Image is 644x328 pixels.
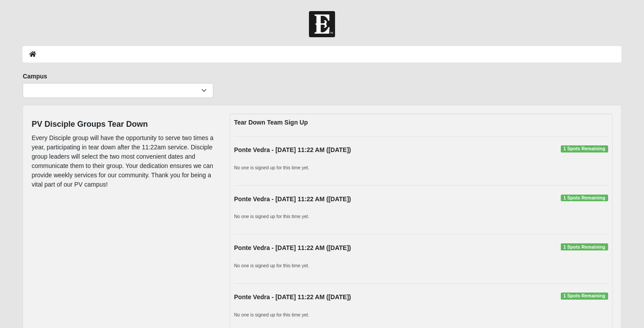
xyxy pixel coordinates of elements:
strong: Ponte Vedra - [DATE] 11:22 AM ([DATE]) [234,293,351,301]
strong: Ponte Vedra - [DATE] 11:22 AM ([DATE]) [234,146,351,153]
small: No one is signed up for this time yet. [234,263,309,268]
strong: Tear Down Team Sign Up [234,119,308,126]
small: No one is signed up for this time yet. [234,165,309,170]
span: 1 Spots Remaining [561,145,608,152]
span: 1 Spots Remaining [561,195,608,202]
span: 1 Spots Remaining [561,293,608,300]
strong: Ponte Vedra - [DATE] 11:22 AM ([DATE]) [234,195,351,203]
h4: PV Disciple Groups Tear Down [31,120,216,129]
span: 1 Spots Remaining [561,243,608,250]
p: Every Disciple group will have the opportunity to serve two times a year, participating in tear d... [31,133,216,189]
strong: Ponte Vedra - [DATE] 11:22 AM ([DATE]) [234,244,351,251]
img: Church of Eleven22 Logo [309,11,335,37]
small: No one is signed up for this time yet. [234,312,309,317]
label: Campus [23,72,47,81]
small: No one is signed up for this time yet. [234,214,309,219]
